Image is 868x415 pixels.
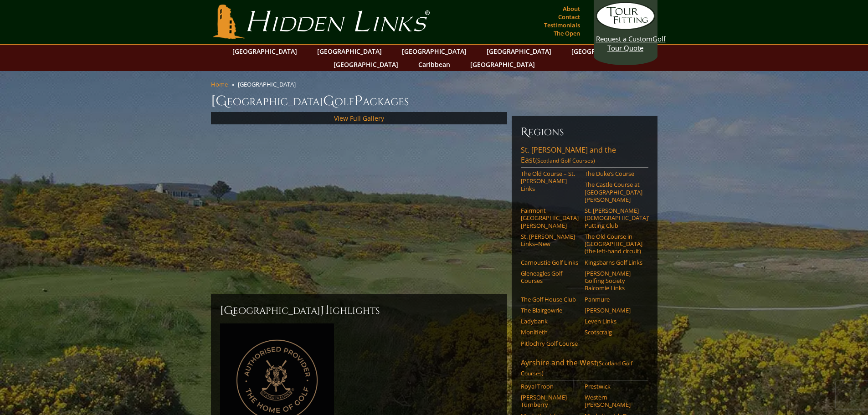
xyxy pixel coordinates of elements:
[482,45,556,58] a: [GEOGRAPHIC_DATA]
[521,259,579,266] a: Carnoustie Golf Links
[521,170,579,192] a: The Old Course – St. [PERSON_NAME] Links
[228,45,302,58] a: [GEOGRAPHIC_DATA]
[521,340,579,347] a: Pitlochry Golf Course
[567,45,641,58] a: [GEOGRAPHIC_DATA]
[585,259,642,266] a: Kingsbarns Golf Links
[521,125,648,139] h6: Regions
[585,270,642,292] a: [PERSON_NAME] Golfing Society Balcomie Links
[521,318,579,325] a: Ladybank
[521,207,579,229] a: Fairmont [GEOGRAPHIC_DATA][PERSON_NAME]
[585,233,642,255] a: The Old Course in [GEOGRAPHIC_DATA] (the left-hand circuit)
[220,303,498,318] h2: [GEOGRAPHIC_DATA] ighlights
[585,383,642,390] a: Prestwick
[521,270,579,285] a: Gleneagles Golf Courses
[585,296,642,303] a: Panmure
[585,394,642,409] a: Western [PERSON_NAME]
[521,359,632,377] span: (Scotland Golf Courses)
[585,181,642,203] a: The Castle Course at [GEOGRAPHIC_DATA][PERSON_NAME]
[521,145,648,168] a: St. [PERSON_NAME] and the East(Scotland Golf Courses)
[521,328,579,336] a: Monifieth
[320,303,329,318] span: H
[585,207,642,229] a: St. [PERSON_NAME] [DEMOGRAPHIC_DATA]’ Putting Club
[329,58,403,71] a: [GEOGRAPHIC_DATA]
[521,296,579,303] a: The Golf House Club
[560,2,582,15] a: About
[313,45,386,58] a: [GEOGRAPHIC_DATA]
[521,394,579,409] a: [PERSON_NAME] Turnberry
[521,383,579,390] a: Royal Troon
[521,307,579,314] a: The Blairgowrie
[596,2,655,52] a: Request a CustomGolf Tour Quote
[521,358,648,380] a: Ayrshire and the West(Scotland Golf Courses)
[354,92,363,110] span: P
[211,80,228,88] a: Home
[323,92,334,110] span: G
[334,114,384,123] a: View Full Gallery
[535,157,595,164] span: (Scotland Golf Courses)
[585,307,642,314] a: [PERSON_NAME]
[542,19,582,31] a: Testimonials
[238,80,299,88] li: [GEOGRAPHIC_DATA]
[596,34,652,43] span: Request a Custom
[585,318,642,325] a: Leven Links
[551,27,582,40] a: The Open
[466,58,539,71] a: [GEOGRAPHIC_DATA]
[211,92,657,110] h1: [GEOGRAPHIC_DATA] olf ackages
[585,328,642,336] a: Scotscraig
[521,233,579,248] a: St. [PERSON_NAME] Links–New
[585,170,642,177] a: The Duke’s Course
[397,45,471,58] a: [GEOGRAPHIC_DATA]
[414,58,455,71] a: Caribbean
[556,10,582,23] a: Contact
